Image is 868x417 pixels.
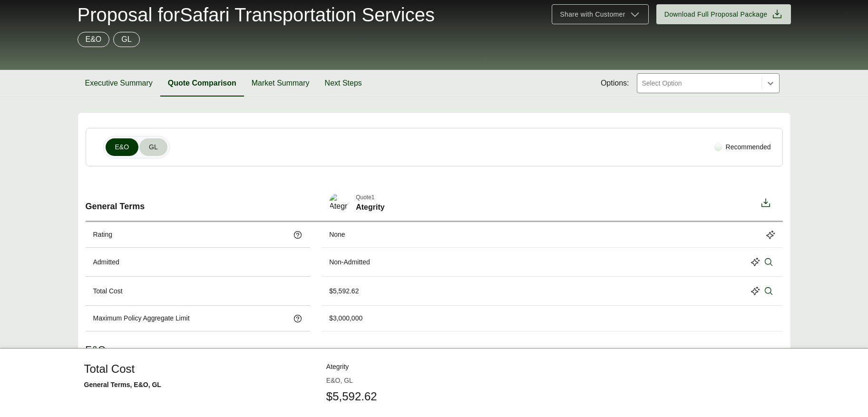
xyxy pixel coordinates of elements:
span: E&O [115,142,129,152]
button: E&O [106,138,139,156]
p: GL [121,34,131,45]
span: Options: [601,78,629,89]
div: General Terms [86,185,311,221]
p: Total Cost [93,286,123,296]
div: $3,000,000 [329,313,362,323]
p: Maximum Policy Aggregate Limit [93,313,190,323]
span: Share with Customer [560,10,625,19]
button: Download Full Proposal Package [656,4,791,24]
span: Quote 1 [356,193,384,202]
span: Download Full Proposal Package [664,10,768,19]
img: Ategrity-Logo [329,193,348,212]
button: Download option [756,193,775,213]
p: Premium [93,378,120,388]
span: Ategrity [356,202,384,213]
button: Executive Summary [78,70,160,97]
div: $4,535 [329,378,350,388]
div: Recommended [711,138,775,156]
p: E&O [86,34,102,45]
p: Rating [93,230,112,240]
button: Next Steps [317,70,370,97]
button: Share with Customer [552,4,648,24]
div: Non-Admitted [329,257,370,267]
div: None [329,230,345,240]
p: Admitted [93,257,119,267]
button: GL [139,138,167,156]
div: $5,592.62 [329,286,359,296]
button: Market Summary [244,70,317,97]
span: Proposal for Safari Transportation Services [78,5,435,24]
span: GL [149,142,158,152]
div: E&O [86,331,783,369]
button: Quote Comparison [160,70,244,97]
